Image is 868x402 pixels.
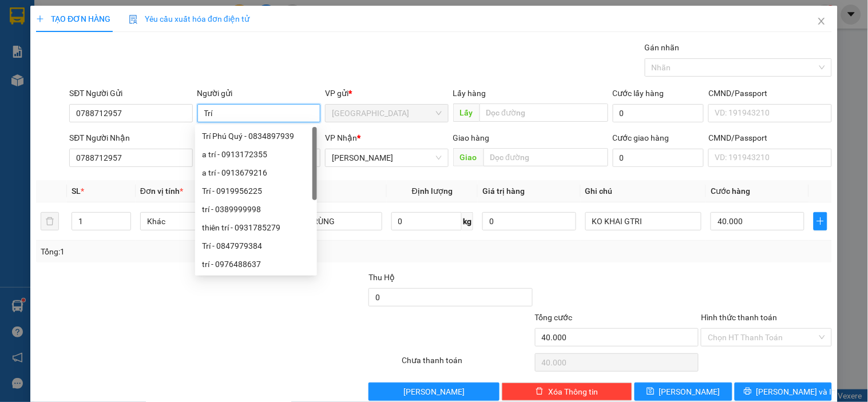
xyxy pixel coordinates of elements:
[69,87,192,99] div: SĐT Người Gửi
[548,385,598,398] span: Xóa Thông tin
[72,186,81,196] span: SL
[202,221,310,234] div: thiên trí - 0931785279
[202,203,310,216] div: trí - 0389999998
[195,255,317,273] div: trí - 0976488637
[806,6,838,38] button: Close
[453,89,486,98] span: Lấy hàng
[134,10,161,22] span: Nhận:
[69,132,192,144] div: SĐT Người Nhận
[9,59,63,71] span: CƯỚC RỒI :
[129,15,138,24] img: icon
[536,387,544,396] span: delete
[462,212,473,230] span: kg
[195,182,317,200] div: Trí - 0919956225
[332,105,441,122] span: Đà Lạt
[708,132,831,144] div: CMND/Passport
[140,186,183,196] span: Đơn vị tính
[36,14,110,23] span: TẠO ĐƠN HÀNG
[744,387,752,396] span: printer
[659,385,720,398] span: [PERSON_NAME]
[202,166,310,179] div: a trí - 0913679216
[332,149,441,166] span: Phan Thiết
[10,79,226,93] div: Tên hàng: hso ( : 1 )
[265,212,382,230] input: VD: Bàn, Ghế
[202,240,310,252] div: Trí - 0847979384
[814,212,827,230] button: plus
[41,245,336,258] div: Tổng: 1
[325,87,448,99] div: VP gửi
[195,164,317,182] div: a trí - 0913679216
[97,78,112,94] span: SL
[195,145,317,164] div: a trí - 0913172355
[195,200,317,218] div: trí - 0389999998
[10,10,27,22] span: Gửi:
[9,58,128,72] div: 30.000
[479,104,608,122] input: Dọc đường
[814,217,827,226] span: plus
[368,383,499,401] button: [PERSON_NAME]
[585,212,701,230] input: Ghi Chú
[41,212,59,230] button: delete
[645,43,680,52] label: Gán nhãn
[735,383,832,401] button: printer[PERSON_NAME] và In
[613,89,664,98] label: Cước lấy hàng
[756,385,837,398] span: [PERSON_NAME] và In
[613,149,704,167] input: Cước giao hàng
[195,237,317,255] div: Trí - 0847979384
[202,185,310,197] div: Trí - 0919956225
[10,35,126,51] div: 0943330902
[613,133,669,142] label: Cước giao hàng
[453,133,490,142] span: Giao hàng
[202,130,310,142] div: Trí Phú Quý - 0834897939
[482,186,525,196] span: Giá trị hàng
[36,15,44,23] span: plus
[581,180,706,202] th: Ghi chú
[412,186,453,196] span: Định lượng
[202,148,310,161] div: a trí - 0913172355
[401,354,533,374] div: Chưa thanh toán
[134,10,226,35] div: [PERSON_NAME]
[197,87,320,99] div: Người gửi
[453,148,483,166] span: Giao
[613,104,704,122] input: Cước lấy hàng
[10,10,126,35] div: [GEOGRAPHIC_DATA]
[647,387,655,396] span: save
[701,313,777,322] label: Hình thức thanh toán
[502,383,632,401] button: deleteXóa Thông tin
[635,383,732,401] button: save[PERSON_NAME]
[147,213,249,230] span: Khác
[535,313,573,322] span: Tổng cước
[129,14,249,23] span: Yêu cầu xuất hóa đơn điện tử
[483,148,608,166] input: Dọc đường
[708,87,831,99] div: CMND/Passport
[325,133,357,142] span: VP Nhận
[711,186,750,196] span: Cước hàng
[134,35,226,51] div: 0919010364
[482,212,576,230] input: 0
[368,273,395,282] span: Thu Hộ
[195,127,317,145] div: Trí Phú Quý - 0834897939
[453,104,479,122] span: Lấy
[403,385,465,398] span: [PERSON_NAME]
[195,218,317,237] div: thiên trí - 0931785279
[817,17,826,26] span: close
[202,258,310,270] div: trí - 0976488637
